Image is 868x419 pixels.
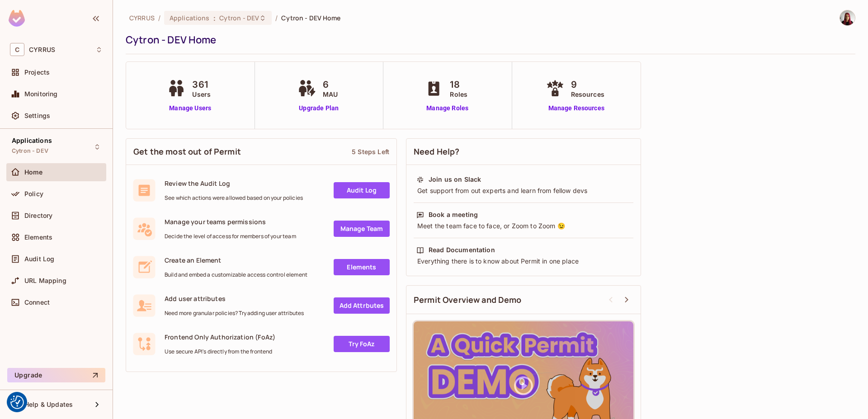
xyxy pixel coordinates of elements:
span: Policy [24,190,43,198]
span: Cytron - DEV [219,14,259,22]
span: Need more granular policies? Try adding user attributes [165,310,304,317]
span: Decide the level of access for members of your team [165,233,296,240]
span: Build and embed a customizable access control element [165,271,307,278]
button: Consent Preferences [10,395,24,409]
span: 6 [323,78,338,91]
div: Get support from out experts and learn from fellow devs [416,186,631,195]
div: Read Documentation [429,245,495,254]
div: 5 Steps Left [352,147,389,156]
div: Join us on Slack [429,175,481,184]
span: Workspace: CYRRUS [29,46,55,53]
a: Manage Resources [544,104,609,113]
div: Meet the team face to face, or Zoom to Zoom 😉 [416,221,631,231]
a: Elements [334,259,390,275]
span: Users [192,89,211,99]
span: Applications [12,137,52,144]
span: See which actions were allowed based on your policies [165,194,303,202]
span: Frontend Only Authorization (FoAz) [165,333,275,341]
img: SReyMgAAAABJRU5ErkJggg== [9,10,25,27]
a: Manage Users [165,104,215,113]
a: Audit Log [334,182,390,198]
div: Cytron - DEV Home [126,33,851,47]
span: Get the most out of Permit [133,146,241,157]
a: Manage Team [334,221,390,237]
span: MAU [323,89,338,99]
span: Connect [24,299,50,306]
span: C [10,43,24,56]
span: Directory [24,212,52,219]
span: Home [24,169,43,176]
span: Elements [24,234,52,241]
span: : [213,14,216,22]
img: Michaela Sekaninová [840,10,855,25]
div: Book a meeting [429,210,478,219]
span: Cytron - DEV [12,147,48,155]
span: Review the Audit Log [165,179,303,188]
span: Roles [450,89,467,99]
span: Projects [24,69,50,76]
span: Applications [170,14,210,22]
span: Use secure API's directly from the frontend [165,348,275,355]
a: Upgrade Plan [296,104,342,113]
span: 18 [450,78,467,91]
a: Try FoAz [334,336,390,352]
span: Monitoring [24,90,58,98]
span: 361 [192,78,211,91]
button: Upgrade [7,368,105,382]
span: Permit Overview and Demo [414,294,522,306]
span: Cytron - DEV Home [281,14,340,22]
span: Settings [24,112,50,119]
a: Manage Roles [423,104,472,113]
li: / [275,14,278,22]
span: the active workspace [129,14,155,22]
span: Manage your teams permissions [165,217,296,226]
span: Audit Log [24,255,54,263]
img: Revisit consent button [10,395,24,409]
span: URL Mapping [24,277,66,284]
div: Everything there is to know about Permit in one place [416,257,631,266]
span: Resources [571,89,604,99]
a: Add Attrbutes [334,297,390,314]
span: Help & Updates [24,401,73,408]
span: 9 [571,78,604,91]
span: Create an Element [165,256,307,264]
li: / [158,14,160,22]
span: Need Help? [414,146,460,157]
span: Add user attributes [165,294,304,303]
